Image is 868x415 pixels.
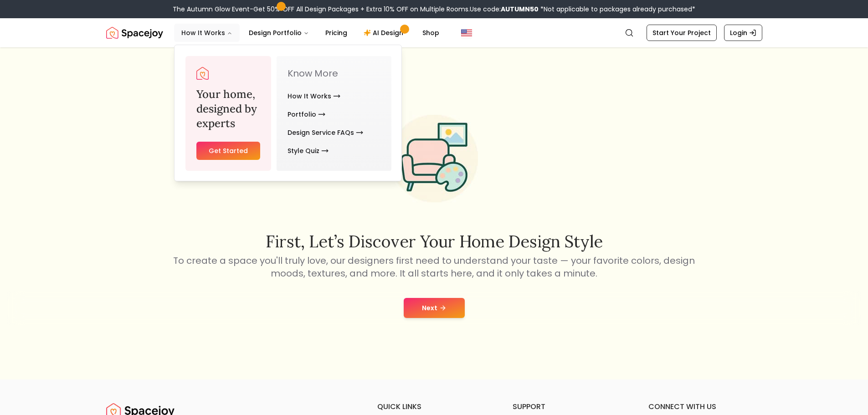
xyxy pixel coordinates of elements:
[724,25,762,41] a: Login
[318,24,354,42] a: Pricing
[513,401,627,412] h6: support
[196,67,209,80] a: Spacejoy
[376,100,493,217] img: Start Style Quiz Illustration
[174,24,240,42] button: How It Works
[241,24,316,42] button: Design Portfolio
[288,67,380,80] p: Know More
[106,18,762,47] nav: Global
[470,5,539,14] span: Use code:
[288,142,329,160] a: Style Quiz
[288,123,363,142] a: Design Service FAQs
[173,5,695,14] div: The Autumn Glow Event-Get 50% OFF All Design Packages + Extra 10% OFF on Multiple Rooms.
[377,401,491,412] h6: quick links
[539,5,695,14] span: *Not applicable to packages already purchased*
[288,87,340,105] a: How It Works
[501,5,539,14] b: AUTUMN50
[106,24,163,42] a: Spacejoy
[196,87,261,131] h3: Your home, designed by experts
[174,24,447,42] nav: Main
[356,24,413,42] a: AI Design
[196,142,261,160] a: Get Started
[106,24,163,42] img: Spacejoy Logo
[172,254,697,280] p: To create a space you'll truly love, our designers first need to understand your taste — your fav...
[175,45,402,182] div: How It Works
[404,298,465,318] button: Next
[461,27,472,38] img: United States
[288,105,325,123] a: Portfolio
[196,67,209,80] img: Spacejoy Logo
[648,401,762,412] h6: connect with us
[415,24,447,42] a: Shop
[172,232,697,251] h2: First, let’s discover your home design style
[647,25,717,41] a: Start Your Project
